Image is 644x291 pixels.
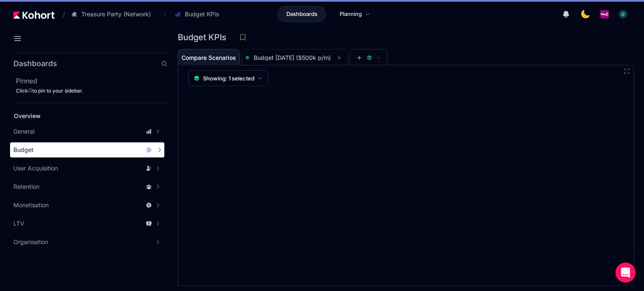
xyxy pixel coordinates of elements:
[16,76,168,86] h2: Pinned
[13,127,34,136] span: General
[13,219,24,228] span: LTV
[13,238,48,246] span: Organisation
[13,183,39,191] span: Retention
[13,11,55,19] img: Kohort logo
[11,110,153,122] a: Overview
[331,6,379,22] a: Planning
[615,263,636,283] div: Open Intercom Messenger
[14,112,41,119] span: Overview
[13,60,57,67] h2: Dashboards
[178,33,231,41] h3: Budget KPIs
[278,6,326,22] a: Dashboards
[203,74,254,82] span: Showing: 1 selected
[13,146,34,154] span: Budget
[340,10,362,18] span: Planning
[56,10,65,19] span: /
[188,70,268,86] button: Showing: 1 selected
[185,10,219,18] span: Budget KPIs
[182,55,236,61] span: Compare Scenarios
[81,10,151,18] span: Treasure Party (Network)
[600,10,609,18] img: logo_PlayQ_20230721100321046856.png
[623,68,630,75] button: Fullscreen
[67,7,160,21] button: Treasure Party (Network)
[162,11,168,18] span: ›
[254,54,331,61] span: Budget [DATE] ($500k p/m)
[16,88,168,94] div: Click to pin to your sidebar.
[13,201,49,209] span: Monetisation
[13,164,58,173] span: User Acquisition
[286,10,317,18] span: Dashboards
[170,7,228,21] button: Budget KPIs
